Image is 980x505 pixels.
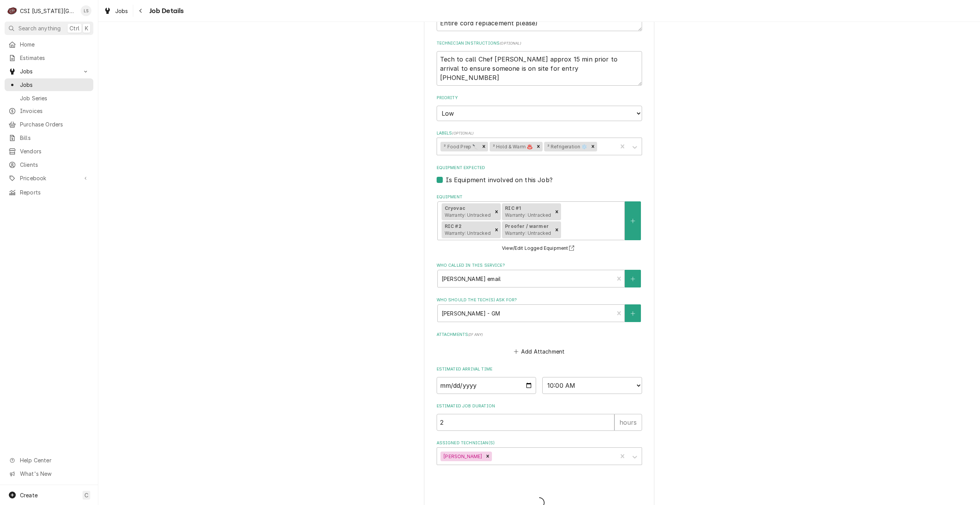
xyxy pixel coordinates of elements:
a: Home [5,38,93,51]
button: Search anythingCtrlK [5,22,93,35]
span: K [85,24,88,32]
svg: Create New Contact [631,311,635,316]
button: Create New Contact [625,304,641,322]
button: Navigate back [135,5,147,17]
label: Attachments [437,332,642,338]
span: Ctrl [70,24,79,32]
span: Home [20,40,89,48]
label: Who should the tech(s) ask for? [437,297,642,303]
span: Jobs [20,81,89,89]
label: Labels [437,130,642,136]
div: Estimated Job Duration [437,403,642,430]
a: Go to Help Center [5,454,93,467]
span: Job Details [147,6,184,16]
div: CSI [US_STATE][GEOGRAPHIC_DATA] [20,7,76,15]
label: Equipment Expected [437,165,642,171]
span: Create [20,492,38,498]
span: Reports [20,188,89,196]
div: Remove [object Object] [553,203,561,220]
strong: Proofer / warmer [505,223,549,229]
label: Equipment [437,194,642,200]
span: Warranty: Untracked [505,230,551,236]
span: Jobs [115,7,128,15]
label: Priority [437,95,642,101]
svg: Create New Equipment [631,218,635,224]
span: Clients [20,161,89,169]
div: Labels [437,130,642,155]
div: Equipment Expected [437,165,642,184]
div: ² Refrigeration ❄️ [544,142,589,152]
span: ( optional ) [500,41,521,45]
span: Job Series [20,94,89,102]
div: Who should the tech(s) ask for? [437,297,642,322]
span: Search anything [18,24,61,32]
div: Priority [437,95,642,121]
a: Purchase Orders [5,118,93,131]
a: Jobs [5,78,93,91]
label: Is Equipment involved on this Job? [446,175,553,184]
a: Estimates [5,51,93,64]
div: Remove ² Food Prep 🔪 [480,142,488,152]
span: Invoices [20,107,89,115]
button: View/Edit Logged Equipment [501,244,578,253]
a: Jobs [101,5,131,17]
button: Create New Equipment [625,201,641,240]
div: Who called in this service? [437,262,642,287]
div: ² Food Prep 🔪 [440,142,480,152]
div: C [7,5,18,16]
a: Vendors [5,145,93,158]
div: Remove Brian Hawkins [483,452,492,462]
span: Help Center [20,456,89,464]
div: Remove ² Hold & Warm ♨️ [534,142,543,152]
a: Go to What's New [5,467,93,480]
strong: RIC #2 [445,223,462,229]
textarea: Tech to call Chef [PERSON_NAME] approx 15 min prior to arrival to ensure someone is on site for e... [437,51,642,86]
div: Estimated Arrival Time [437,366,642,394]
span: Pricebook [20,174,78,182]
div: Assigned Technician(s) [437,440,642,465]
a: Bills [5,131,93,144]
span: Warranty: Untracked [445,230,491,236]
select: Time Select [542,377,642,394]
button: Create New Contact [625,270,641,287]
div: Equipment [437,194,642,253]
span: What's New [20,470,89,478]
input: Date [437,377,536,394]
div: LS [81,5,91,16]
div: Attachments [437,332,642,357]
label: Technician Instructions [437,40,642,47]
button: Add Attachment [512,346,566,357]
a: Invoices [5,105,93,117]
a: Reports [5,186,93,199]
svg: Create New Contact [631,276,635,282]
span: C [84,491,88,499]
label: Estimated Job Duration [437,403,642,409]
label: Assigned Technician(s) [437,440,642,446]
a: Clients [5,158,93,171]
div: [PERSON_NAME] [440,452,483,462]
span: ( if any ) [468,332,483,337]
label: Who called in this service? [437,262,642,269]
div: Lindy Springer's Avatar [81,5,91,16]
a: Job Series [5,92,93,105]
div: Remove [object Object] [492,203,501,220]
span: Warranty: Untracked [445,212,491,218]
a: Go to Jobs [5,65,93,78]
span: Purchase Orders [20,120,89,128]
strong: RIC #1 [505,205,521,211]
span: Bills [20,134,89,142]
label: Estimated Arrival Time [437,366,642,372]
div: CSI Kansas City's Avatar [7,5,18,16]
div: hours [614,414,642,431]
div: Remove ² Refrigeration ❄️ [589,142,597,152]
span: Vendors [20,147,89,155]
div: ² Hold & Warm ♨️ [490,142,534,152]
strong: Cryovac [445,205,465,211]
span: ( optional ) [452,131,473,135]
div: Technician Instructions [437,40,642,85]
span: Jobs [20,67,78,75]
span: Estimates [20,54,89,62]
div: Remove [object Object] [553,221,561,238]
span: Warranty: Untracked [505,212,551,218]
a: Go to Pricebook [5,172,93,184]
